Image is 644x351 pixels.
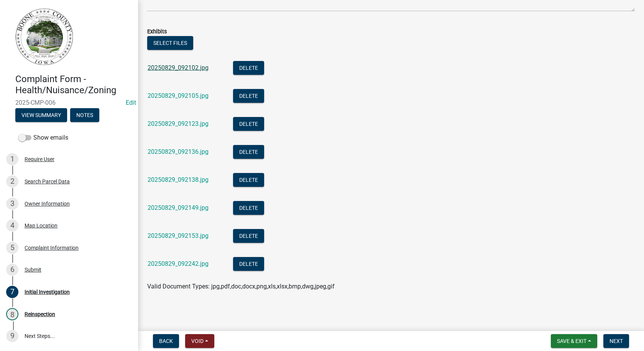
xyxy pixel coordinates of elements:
div: 3 [6,198,18,210]
a: 20250829_092102.jpg [148,64,209,71]
button: View Summary [15,108,67,122]
span: Next [609,338,623,344]
div: Submit [25,267,41,272]
div: Map Location [25,223,58,228]
button: Back [153,334,179,348]
button: Delete [233,89,264,103]
span: Back [159,338,173,344]
label: Show emails [18,133,68,142]
div: 5 [6,242,18,254]
button: Delete [233,61,264,75]
button: Delete [233,201,264,215]
div: Reinspection [25,311,55,317]
button: Notes [70,108,99,122]
span: Void [191,338,204,344]
button: Delete [233,229,264,243]
div: 6 [6,264,18,276]
span: 2025-CMP-006 [15,99,123,106]
button: Next [603,334,629,348]
div: Require User [25,157,54,162]
a: 20250829_092149.jpg [148,204,209,211]
wm-modal-confirm: Summary [15,112,67,119]
h4: Complaint Form - Health/Nuisance/Zoning [15,74,132,96]
div: Search Parcel Data [25,179,70,184]
button: Select files [147,36,193,50]
wm-modal-confirm: Delete Document [233,93,264,100]
div: Owner Information [25,201,70,206]
a: 20250829_092136.jpg [148,148,209,155]
div: 4 [6,219,18,232]
a: 20250829_092138.jpg [148,176,209,183]
wm-modal-confirm: Delete Document [233,149,264,156]
div: Initial Investigation [25,289,70,295]
div: 2 [6,175,18,188]
div: 1 [6,153,18,165]
a: 20250829_092153.jpg [148,232,209,239]
div: 9 [6,330,18,342]
div: 7 [6,286,18,298]
button: Delete [233,117,264,131]
span: Valid Document Types: jpg,pdf,doc,docx,png,xls,xlsx,bmp,dwg,jpeg,gif [147,283,335,290]
wm-modal-confirm: Delete Document [233,177,264,184]
a: 20250829_092105.jpg [148,92,209,99]
a: 20250829_092123.jpg [148,120,209,127]
div: 8 [6,308,18,320]
button: Delete [233,257,264,271]
button: Save & Exit [551,334,597,348]
div: Complaint Information [25,245,79,250]
button: Void [185,334,214,348]
img: Boone County, Iowa [15,8,74,66]
a: Edit [126,99,136,106]
wm-modal-confirm: Delete Document [233,121,264,128]
span: Save & Exit [557,338,586,344]
label: Exhibits [147,29,167,35]
wm-modal-confirm: Delete Document [233,205,264,212]
a: 20250829_092242.jpg [148,260,209,267]
wm-modal-confirm: Edit Application Number [126,99,136,106]
wm-modal-confirm: Notes [70,112,99,119]
wm-modal-confirm: Delete Document [233,261,264,268]
wm-modal-confirm: Delete Document [233,65,264,72]
button: Delete [233,173,264,187]
wm-modal-confirm: Delete Document [233,233,264,240]
button: Delete [233,145,264,159]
